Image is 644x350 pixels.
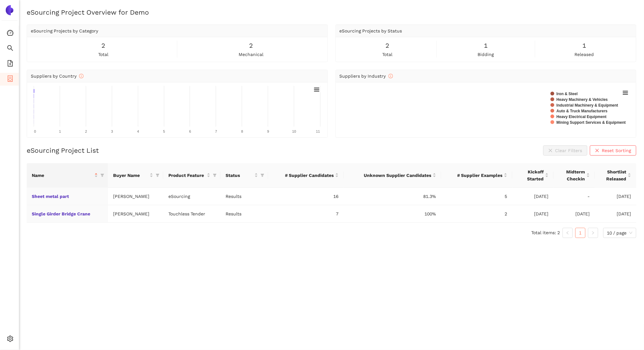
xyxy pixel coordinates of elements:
[156,173,159,177] span: filter
[7,43,13,55] span: search
[261,173,264,177] span: filter
[543,145,587,156] button: closeClear Filters
[213,173,217,177] span: filter
[512,188,554,205] td: [DATE]
[602,147,631,154] span: Reset Sorting
[189,129,191,133] text: 6
[27,8,636,17] h2: eSourcing Project Overview for Demo
[113,172,148,179] span: Buyer Name
[575,51,594,58] span: released
[7,58,13,71] span: file-add
[268,163,343,188] th: this column's title is # Supplier Candidates,this column is sortable
[557,115,607,119] text: Heavy Electrical Equipment
[292,129,296,133] text: 10
[512,205,554,223] td: [DATE]
[441,205,512,223] td: 2
[163,129,165,133] text: 5
[100,173,104,177] span: filter
[576,228,585,238] a: 1
[7,27,13,40] span: dashboard
[249,41,253,51] span: 2
[259,171,266,180] span: filter
[591,231,595,235] span: right
[554,205,595,223] td: [DATE]
[518,168,544,182] span: Kickoff Started
[588,228,598,238] button: right
[108,205,163,223] td: [PERSON_NAME]
[484,41,488,51] span: 1
[215,129,217,133] text: 7
[575,228,586,238] li: 1
[532,228,560,238] li: Total items: 2
[588,228,598,238] li: Next Page
[441,188,512,205] td: 5
[267,129,269,133] text: 9
[85,129,87,133] text: 2
[27,146,99,155] h2: eSourcing Project List
[220,163,268,188] th: this column's title is Status,this column is sortable
[316,129,320,133] text: 11
[344,163,441,188] th: this column's title is Unknown Supplier Candidates,this column is sortable
[441,163,512,188] th: this column's title is # Supplier Examples,this column is sortable
[446,172,503,179] span: # Supplier Examples
[99,171,105,180] span: filter
[239,51,263,58] span: mechanical
[563,228,573,238] li: Previous Page
[557,103,618,108] text: Industrial Machinery & Equipment
[554,188,595,205] td: -
[559,168,585,182] span: Midterm Checkin
[163,188,220,205] td: eSourcing
[557,109,608,113] text: Auto & Truck Manufacturers
[340,73,393,79] span: Suppliers by Industry
[7,333,13,346] span: setting
[595,188,636,205] td: [DATE]
[557,92,578,96] text: Iron & Steel
[59,129,61,133] text: 1
[554,163,595,188] th: this column's title is Midterm Checkin,this column is sortable
[108,188,163,205] td: [PERSON_NAME]
[79,74,84,78] span: info-circle
[137,129,139,133] text: 4
[108,163,163,188] th: this column's title is Buyer Name,this column is sortable
[226,172,253,179] span: Status
[98,51,108,58] span: total
[101,41,105,51] span: 2
[168,172,206,179] span: Product Feature
[212,171,218,180] span: filter
[268,188,343,205] td: 16
[31,28,98,33] span: eSourcing Projects by Category
[478,51,494,58] span: bidding
[7,73,13,86] span: container
[512,163,554,188] th: this column's title is Kickoff Started,this column is sortable
[163,205,220,223] td: Touchless Tender
[340,28,402,33] span: eSourcing Projects by Status
[382,51,392,58] span: total
[607,228,633,238] span: 10 / page
[595,163,636,188] th: this column's title is Shortlist Released,this column is sortable
[557,97,608,102] text: Heavy Machinery & Vehicles
[4,5,15,15] img: Logo
[600,168,627,182] span: Shortlist Released
[557,120,626,125] text: Mining Support Services & Equipment
[566,231,570,235] span: left
[154,171,161,180] span: filter
[163,163,220,188] th: this column's title is Product Feature,this column is sortable
[241,129,243,133] text: 8
[590,145,636,156] button: closeReset Sorting
[389,74,393,78] span: info-circle
[563,228,573,238] button: left
[31,73,84,79] span: Suppliers by Country
[273,172,334,179] span: # Supplier Candidates
[220,188,268,205] td: Results
[595,205,636,223] td: [DATE]
[268,205,343,223] td: 7
[349,172,431,179] span: Unknown Supplier Candidates
[385,41,389,51] span: 2
[582,41,586,51] span: 1
[344,188,441,205] td: 81.3%
[220,205,268,223] td: Results
[603,228,636,238] div: Page Size
[344,205,441,223] td: 100%
[32,172,93,179] span: Name
[595,148,600,153] span: close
